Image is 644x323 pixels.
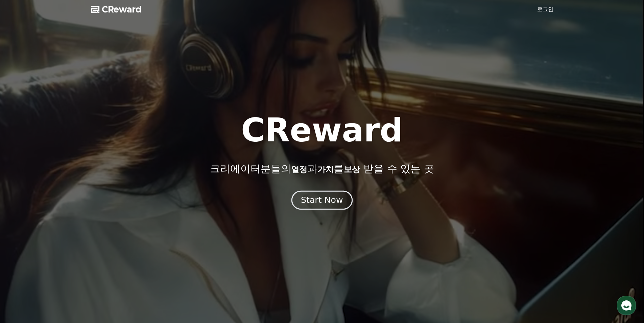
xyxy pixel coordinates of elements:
[104,224,113,230] span: 설정
[87,214,130,231] a: 설정
[293,198,351,204] a: Start Now
[291,190,353,210] button: Start Now
[537,5,553,14] a: 로그인
[317,165,334,174] span: 가치
[91,4,142,15] a: CReward
[344,165,360,174] span: 보상
[2,214,45,231] a: 홈
[210,163,434,175] p: 크리에이터분들의 과 를 받을 수 있는 곳
[301,194,343,206] div: Start Now
[241,114,403,146] h1: CReward
[62,224,70,230] span: 대화
[291,165,307,174] span: 열정
[21,224,25,230] span: 홈
[102,4,142,15] span: CReward
[45,214,87,231] a: 대화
